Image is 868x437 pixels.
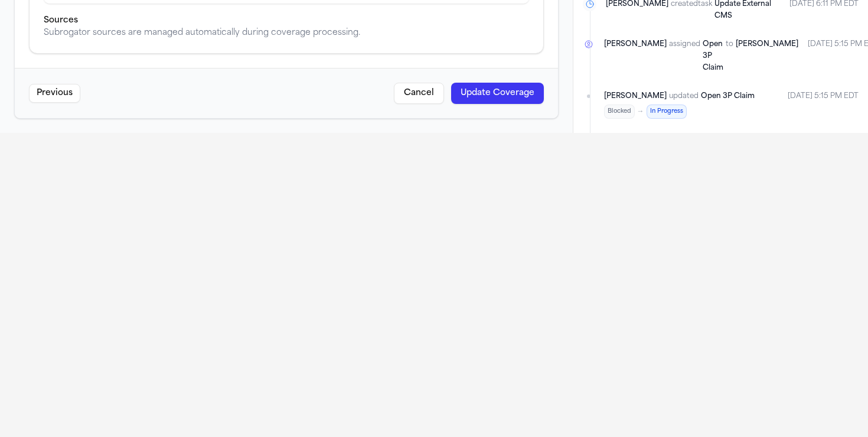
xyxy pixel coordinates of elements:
[736,38,798,74] span: [PERSON_NAME]
[726,38,733,74] span: to
[701,90,755,102] a: Open 3P Claim
[44,16,78,25] label: Sources
[451,83,544,104] button: Update Coverage
[44,27,529,39] div: Subrogator sources are managed automatically during coverage processing.
[604,38,667,74] span: [PERSON_NAME]
[703,41,723,71] span: Open 3P Claim
[788,90,859,119] time: October 6, 2025 at 4:15 PM
[604,90,667,102] span: [PERSON_NAME]
[604,105,635,119] span: Blocked
[29,84,80,103] button: Previous
[703,38,723,74] a: Open 3P Claim
[637,107,644,116] span: →
[394,83,444,104] button: Cancel
[701,93,755,100] span: Open 3P Claim
[669,90,699,102] span: updated
[647,105,687,119] span: In Progress
[714,1,771,19] span: Update External CMS
[669,38,700,74] span: assigned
